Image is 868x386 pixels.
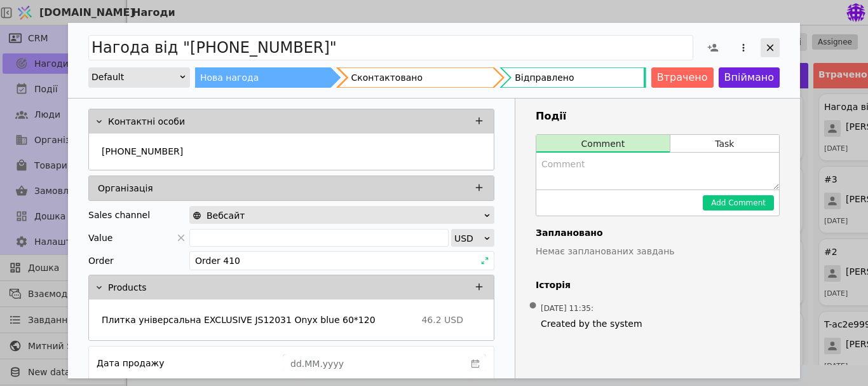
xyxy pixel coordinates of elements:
button: Впіймано [719,67,780,88]
p: Плитка універсальна EXCLUSIVE JS12031 Onyx blue 60*120 [102,314,376,327]
div: Default [92,68,179,86]
span: • [527,290,539,322]
p: Контактні особи [108,115,185,128]
span: Created by the system [541,317,775,331]
p: [PHONE_NUMBER] [102,145,183,158]
p: 46.2 USD [421,314,463,327]
p: Products [108,281,146,294]
button: Add Comment [703,195,774,210]
button: Comment [536,135,670,153]
button: Втрачено [651,67,714,88]
h4: Заплановано [536,226,780,240]
div: Сконтактовано [351,67,423,88]
svg: calender simple [471,359,480,368]
button: Task [670,135,779,153]
p: Немає запланованих завдань [536,245,780,258]
div: USD [454,230,483,247]
div: Add Opportunity [68,23,800,378]
span: Вебсайт [207,207,245,224]
div: Order [88,252,114,270]
div: Дата продажу [97,354,164,372]
div: Відправлено [515,67,574,88]
div: Sales channel [88,206,150,224]
h4: Історія [536,279,780,292]
div: Нова нагода [200,67,259,88]
div: Order 410 [189,251,494,270]
span: [DATE] 11:35 : [541,303,593,314]
h3: Події [536,109,780,124]
img: online-store.svg [193,211,201,220]
input: dd.MM.yyyy [283,355,465,373]
span: Value [88,229,112,247]
p: Організація [98,182,153,195]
